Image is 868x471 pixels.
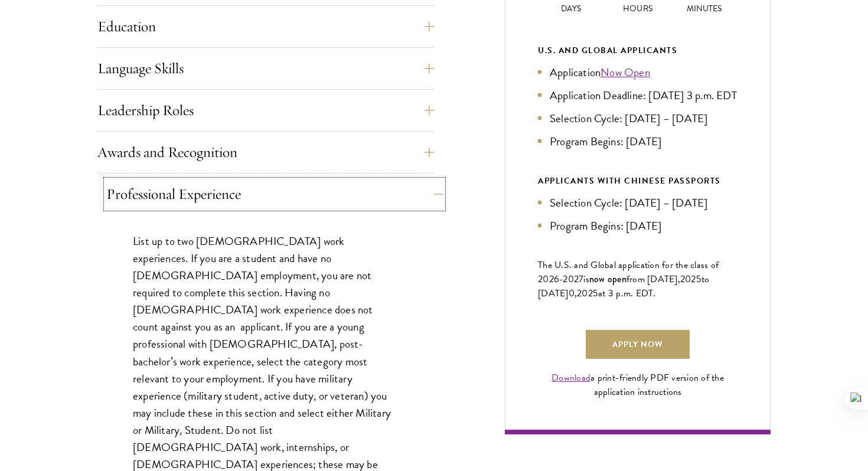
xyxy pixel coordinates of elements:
span: 202 [680,272,696,286]
span: 5 [696,272,701,286]
p: Hours [605,2,671,15]
li: Application Deadline: [DATE] 3 p.m. EDT [538,87,738,104]
button: Leadership Roles [97,96,434,125]
div: a print-friendly PDF version of the application instructions [538,371,738,399]
span: is [583,272,589,286]
span: 202 [577,286,593,300]
button: Awards and Recognition [97,138,434,166]
span: at 3 p.m. EDT. [598,286,656,300]
p: Days [538,2,605,15]
span: 6 [554,272,559,286]
span: 0 [569,286,575,300]
span: to [DATE] [538,272,709,300]
li: Program Begins: [DATE] [538,133,738,150]
span: The U.S. and Global application for the class of 202 [538,258,719,286]
div: APPLICANTS WITH CHINESE PASSPORTS [538,174,738,188]
button: Education [97,12,434,41]
button: Professional Experience [106,180,443,208]
a: Download [552,371,590,385]
a: Now Open [601,64,650,81]
div: U.S. and Global Applicants [538,43,738,58]
span: , [575,286,577,300]
li: Selection Cycle: [DATE] – [DATE] [538,194,738,211]
span: from [DATE], [626,272,680,286]
span: 5 [593,286,598,300]
span: now open [589,272,626,286]
li: Program Begins: [DATE] [538,217,738,234]
span: -202 [559,272,579,286]
span: 7 [579,272,583,286]
p: Minutes [671,2,738,15]
a: Apply Now [586,330,690,358]
li: Selection Cycle: [DATE] – [DATE] [538,110,738,127]
button: Language Skills [97,54,434,83]
li: Application [538,64,738,81]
